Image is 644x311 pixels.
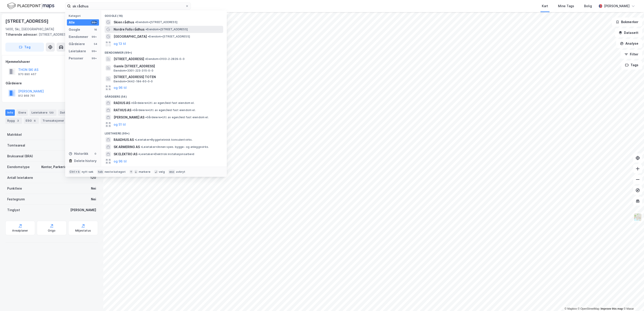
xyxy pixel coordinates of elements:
[114,41,126,46] button: og 13 til
[5,118,22,124] div: Bygg
[7,197,25,202] div: Festegrunn
[101,47,227,55] div: Eiendommer (99+)
[145,116,147,119] span: •
[114,151,137,157] span: SK ELEKTRO AS
[558,3,574,9] div: Mine Tags
[138,152,140,156] span: •
[6,81,98,86] div: Gårdeiere
[7,2,54,10] img: logo.f888ab2527a4732fd821a326f86c7f29.svg
[584,3,592,9] div: Bolig
[145,116,209,119] span: Gårdeiere • Utl. av egen/leid fast eiendom el.
[622,289,644,311] div: Kontrollprogram for chat
[7,143,25,148] div: Tomteareal
[69,27,80,32] div: Google
[5,43,44,52] button: Tag
[41,118,71,124] div: Transaksjoner
[5,18,49,25] div: [STREET_ADDRESS]
[114,159,127,164] button: og 96 til
[114,107,131,113] span: RATHUS AS
[132,108,134,112] span: •
[601,307,623,310] a: Improve this map
[7,153,33,159] div: Bruksareal (BRA)
[145,57,146,61] span: •
[30,110,56,116] div: Leietakere
[101,91,227,99] div: Gårdeiere (54)
[135,20,137,24] span: •
[70,207,96,213] div: [PERSON_NAME]
[94,28,97,31] div: 16
[71,3,185,9] input: Søk på adresse, matrikkel, gårdeiere, leietakere eller personer
[69,14,99,18] div: Kategori
[12,229,28,232] div: Arealplaner
[97,170,104,174] div: tab
[7,207,20,213] div: Tinglyst
[114,137,134,142] span: RAADHUS AS
[5,33,39,36] span: Tilhørende adresser:
[7,132,22,137] div: Matrikkel
[604,3,630,9] div: [PERSON_NAME]
[141,145,209,149] span: Leietaker • Annen spes. bygge- og anleggsvirks.
[75,229,91,232] div: Miljøstatus
[168,170,175,174] div: esc
[91,57,97,60] div: 99+
[145,57,185,61] span: Eiendom • 3103-2-2829-0-0
[69,34,88,39] div: Eiendommer
[91,197,96,202] div: Nei
[132,108,196,112] span: Gårdeiere • Utl. av egen/leid fast eiendom el.
[69,48,86,54] div: Leietakere
[24,118,39,124] div: ESG
[135,20,177,24] span: Eiendom • [STREET_ADDRESS]
[6,59,98,64] div: Hjemmelshaver
[5,32,94,37] div: [STREET_ADDRESS]
[114,27,145,32] span: Nordre Follo rådhus
[621,50,642,59] button: Filter
[114,144,140,150] span: SK ARMERING AS
[159,170,165,174] div: velg
[69,170,81,174] div: Ctrl + k
[114,20,134,25] span: Skien rådhus
[7,186,22,191] div: Punktleie
[622,289,644,311] iframe: Chat Widget
[105,170,126,174] div: neste kategori
[91,35,97,39] div: 99+
[565,307,577,310] a: Mapbox
[69,151,88,156] div: Historikk
[94,42,97,46] div: 54
[139,170,150,174] div: markere
[33,118,37,123] div: 6
[621,61,642,70] button: Tags
[135,138,136,141] span: •
[82,170,94,174] div: nytt søk
[94,152,97,155] div: 0
[114,69,153,72] span: Eiendom • 3301-223-315-0-0
[114,100,130,106] span: RADIUS AS
[131,101,132,105] span: •
[91,49,97,53] div: 99+
[58,110,80,116] div: Datasett
[69,20,75,25] div: Alle
[48,110,55,115] div: 120
[176,170,185,174] div: avbryt
[7,164,30,170] div: Eiendomstype
[114,74,221,80] span: [STREET_ADDRESS] TOTEN
[16,118,20,123] div: 3
[7,175,33,180] div: Antall leietakere
[101,128,227,136] div: Leietakere (99+)
[114,64,221,69] span: Gamle [STREET_ADDRESS]
[612,18,642,26] button: Bokmerker
[114,122,126,127] button: og 51 til
[5,110,15,116] div: Info
[69,56,83,61] div: Personer
[135,138,193,142] span: Leietaker • Byggeteknisk konsulentvirks.
[114,56,144,62] span: [STREET_ADDRESS]
[41,164,96,170] div: Kontor, Parkering, [PERSON_NAME]
[114,115,144,120] span: [PERSON_NAME] AS
[69,41,85,47] div: Gårdeiere
[138,152,194,156] span: Leietaker • Elektrisk installasjonsarbeid
[101,165,227,173] div: Personer (99+)
[114,80,153,83] span: Eiendom • 3442-184-60-0-0
[148,35,149,38] span: •
[18,94,35,98] div: 912 868 761
[146,28,188,31] span: Eiendom • [STREET_ADDRESS]
[91,21,97,24] div: 99+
